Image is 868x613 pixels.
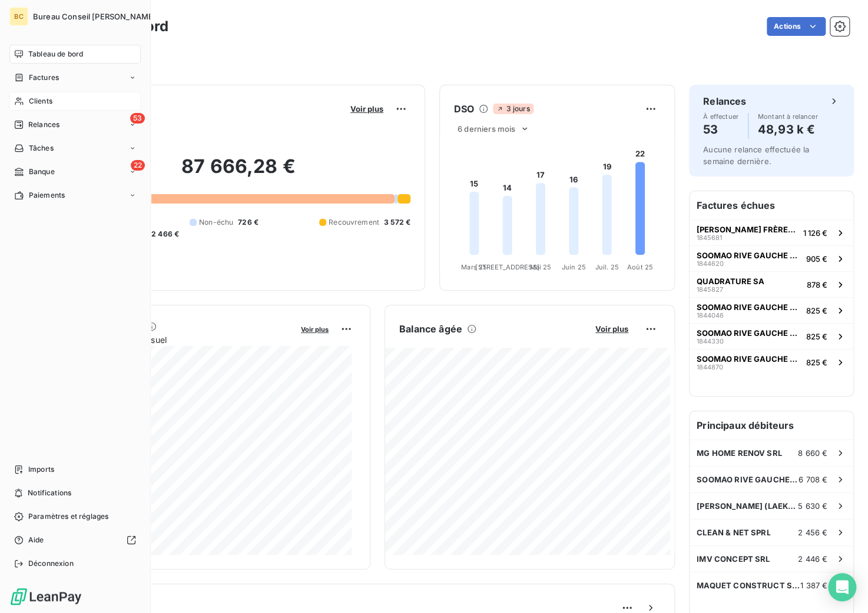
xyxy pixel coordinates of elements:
[148,229,179,239] span: -2 466 €
[301,325,329,334] span: Voir plus
[800,581,827,590] span: 1 387 €
[703,113,738,120] span: À effectuer
[697,251,801,260] span: SOOMAO RIVE GAUCHE SRL
[690,271,853,297] button: QUADRATURE SA1845827878 €
[703,145,809,166] span: Aucune relance effectuée la semaine dernière.
[806,306,827,315] span: 825 €
[697,302,801,312] span: SOOMAO RIVE GAUCHE SRL
[697,354,801,364] span: SOOMAO RIVE GAUCHE SRL
[703,94,746,108] h6: Relances
[758,113,818,120] span: Montant à relancer
[697,338,724,345] span: 1844330
[758,120,818,139] h4: 48,93 k €
[9,162,141,181] a: 22Banque
[697,234,722,241] span: 1845681
[458,124,515,134] span: 6 derniers mois
[29,143,54,154] span: Tâches
[690,297,853,323] button: SOOMAO RIVE GAUCHE SRL1844046825 €
[798,554,827,564] span: 2 446 €
[595,263,618,271] tspan: Juil. 25
[9,45,141,64] a: Tableau de bord
[28,535,44,545] span: Aide
[697,225,799,234] span: [PERSON_NAME] FRÈRES SPRL
[199,217,233,228] span: Non-échu
[9,186,141,205] a: Paiements
[29,166,55,177] span: Banque
[562,263,586,271] tspan: Juin 25
[697,260,724,267] span: 1844620
[130,113,145,124] span: 53
[690,191,853,219] h6: Factures échues
[9,115,141,134] a: 53Relances
[697,554,770,564] span: IMV CONCEPT SRL
[297,324,332,334] button: Voir plus
[131,160,145,171] span: 22
[697,328,801,338] span: SOOMAO RIVE GAUCHE SRL
[67,155,410,190] h2: 87 666,28 €
[329,217,379,228] span: Recouvrement
[697,312,724,319] span: 1844046
[9,7,28,26] div: BC
[798,448,827,458] span: 8 660 €
[690,219,853,245] button: [PERSON_NAME] FRÈRES SPRL18456811 126 €
[461,263,487,271] tspan: Mars 25
[9,139,141,158] a: Tâches
[347,104,387,114] button: Voir plus
[475,263,539,271] tspan: [STREET_ADDRESS]
[9,68,141,87] a: Factures
[29,72,59,83] span: Factures
[350,104,383,114] span: Voir plus
[798,528,827,537] span: 2 456 €
[697,475,799,484] span: SOOMAO RIVE GAUCHE SRL
[807,280,827,289] span: 878 €
[28,464,54,475] span: Imports
[697,528,770,537] span: CLEAN & NET SPRL
[28,511,108,522] span: Paramètres et réglages
[592,324,632,334] button: Voir plus
[28,119,59,130] span: Relances
[690,245,853,271] button: SOOMAO RIVE GAUCHE SRL1844620905 €
[29,190,65,201] span: Paiements
[798,501,827,511] span: 5 630 €
[806,358,827,367] span: 825 €
[803,228,827,238] span: 1 126 €
[690,411,853,439] h6: Principaux débiteurs
[697,501,798,511] span: [PERSON_NAME] (LAEKEN SRL
[399,322,462,336] h6: Balance âgée
[238,217,259,228] span: 726 €
[703,120,738,139] h4: 53
[690,349,853,375] button: SOOMAO RIVE GAUCHE SRL1844870825 €
[697,364,723,371] span: 1844870
[33,12,156,21] span: Bureau Conseil [PERSON_NAME]
[697,286,723,293] span: 1845827
[9,92,141,111] a: Clients
[627,263,653,271] tspan: Août 25
[9,460,141,479] a: Imports
[493,104,533,114] span: 3 jours
[806,254,827,264] span: 905 €
[806,332,827,341] span: 825 €
[28,488,71,498] span: Notifications
[697,581,800,590] span: MAQUET CONSTRUCT SRL
[697,448,782,458] span: MG HOME RENOV SRL
[67,334,293,346] span: Chiffre d'affaires mensuel
[529,263,551,271] tspan: Mai 25
[29,96,52,106] span: Clients
[595,324,628,334] span: Voir plus
[9,531,141,549] a: Aide
[9,587,82,606] img: Logo LeanPay
[799,475,827,484] span: 6 708 €
[384,217,410,228] span: 3 572 €
[690,323,853,349] button: SOOMAO RIVE GAUCHE SRL1844330825 €
[28,558,74,569] span: Déconnexion
[828,573,856,601] div: Open Intercom Messenger
[767,17,826,36] button: Actions
[28,49,83,59] span: Tableau de bord
[9,507,141,526] a: Paramètres et réglages
[697,276,764,286] span: QUADRATURE SA
[454,102,474,116] h6: DSO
